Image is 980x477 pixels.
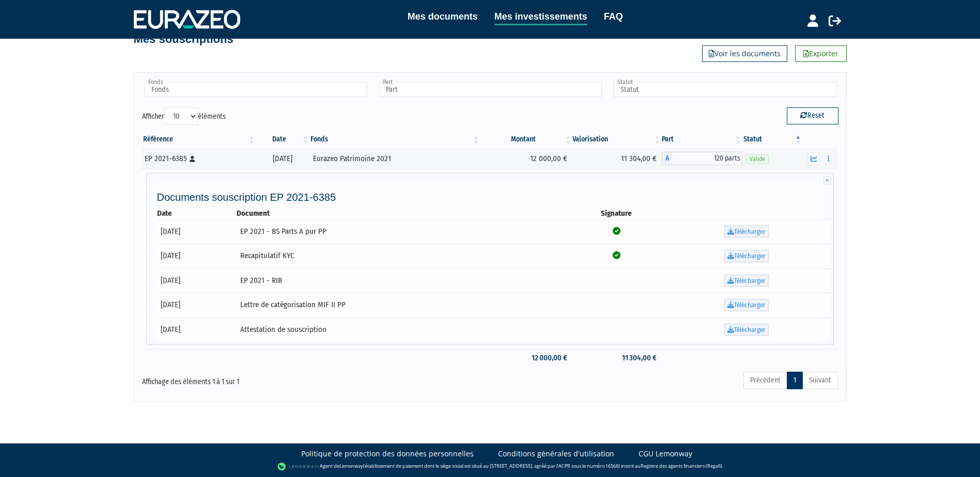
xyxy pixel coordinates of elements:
td: 11 304,00 € [572,148,661,169]
th: Date: activer pour trier la colonne par ordre croissant [256,131,309,148]
td: Lettre de catégorisation MIF II PP [237,293,571,317]
a: FAQ [604,9,623,24]
td: EP 2021 - BS Parts A pur PP [237,219,571,244]
div: Affichage des éléments 1 à 1 sur 1 [142,371,423,387]
a: Télécharger [724,226,769,238]
th: Référence : activer pour trier la colonne par ordre croissant [142,131,256,148]
img: logo-lemonway.png [277,462,317,472]
a: Exporter [795,45,847,62]
a: Télécharger [724,250,769,262]
div: EP 2021-6385 [145,153,253,164]
span: A [662,152,672,165]
td: [DATE] [157,317,237,342]
a: Mes documents [408,9,478,24]
h4: Documents souscription EP 2021-6385 [157,192,831,203]
a: Suivant [802,372,838,389]
a: Télécharger [724,275,769,287]
a: Précédent [743,372,787,389]
label: Afficher éléments [142,107,226,125]
span: 120 parts [672,152,742,165]
div: - Agent de (établissement de paiement dont le siège social est situé au [STREET_ADDRESS], agréé p... [10,462,970,472]
a: CGU Lemonway [639,449,692,459]
div: A - Eurazeo Patrimoine 2021 [662,152,742,165]
td: 12 000,00 € [480,148,572,169]
td: [DATE] [157,219,237,244]
i: [Français] Personne physique [190,156,195,162]
td: 12 000,00 € [480,349,572,367]
th: Fonds: activer pour trier la colonne par ordre croissant [309,131,480,148]
h4: Mes souscriptions [134,33,234,45]
td: [DATE] [157,293,237,317]
a: Voir les documents [702,45,787,62]
th: Signature [570,208,662,219]
select: Afficheréléments [164,107,198,125]
th: Valorisation: activer pour trier la colonne par ordre croissant [572,131,661,148]
a: Conditions générales d'utilisation [498,449,614,459]
td: Recapitulatif KYC [237,244,571,268]
th: Date [157,208,237,219]
a: Registre des agents financiers (Regafi) [641,463,722,469]
a: Politique de protection des données personnelles [301,449,474,459]
a: 1 [787,372,803,389]
td: [DATE] [157,268,237,293]
td: 11 304,00 € [572,349,661,367]
th: Montant: activer pour trier la colonne par ordre croissant [480,131,572,148]
a: Télécharger [724,324,769,336]
a: Lemonway [339,463,363,469]
button: Reset [787,107,838,124]
td: [DATE] [157,244,237,268]
th: Part: activer pour trier la colonne par ordre croissant [662,131,742,148]
th: Document [237,208,571,219]
a: Mes investissements [494,9,587,25]
th: Statut : activer pour trier la colonne par ordre d&eacute;croissant [742,131,802,148]
a: Télécharger [724,299,769,311]
td: EP 2021 - RIB [237,268,571,293]
td: Attestation de souscription [237,317,571,342]
div: [DATE] [259,153,306,164]
div: Eurazeo Patrimoine 2021 [313,153,477,164]
img: 1732889491-logotype_eurazeo_blanc_rvb.png [134,10,240,28]
span: Valide [746,154,769,164]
